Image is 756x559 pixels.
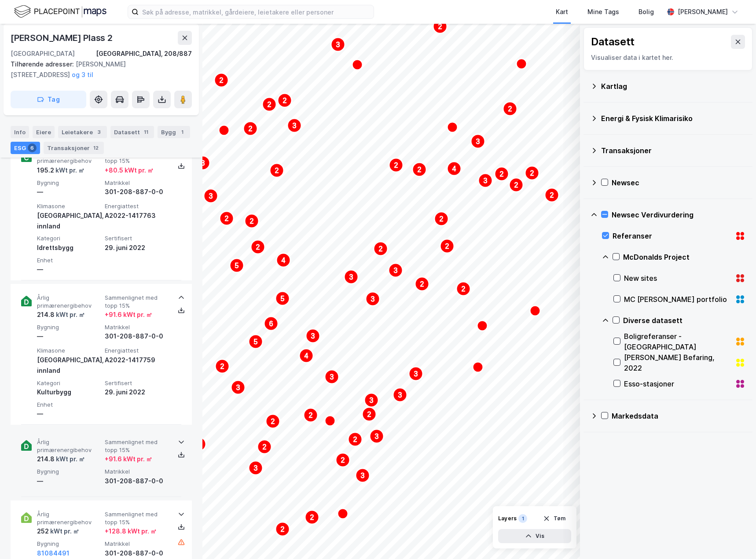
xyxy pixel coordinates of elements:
[254,464,258,472] text: 3
[256,243,260,251] text: 2
[409,367,423,381] div: Map marker
[11,142,40,154] div: ESG
[438,23,442,30] text: 2
[37,257,101,264] span: Enhet
[447,122,458,132] div: Map marker
[530,305,540,316] div: Map marker
[220,211,234,225] div: Map marker
[477,320,488,331] div: Map marker
[37,210,101,232] div: [GEOGRAPHIC_DATA], innland
[440,239,454,253] div: Map marker
[37,309,85,320] div: 214.8
[105,387,169,397] div: 29. juni 2022
[550,191,554,199] text: 2
[105,179,169,187] span: Matrikkel
[545,188,559,202] div: Map marker
[110,126,154,138] div: Datasett
[105,526,157,537] div: + 128.8 kWt pr. ㎡
[37,540,101,548] span: Bygning
[105,438,169,454] span: Sammenlignet med topp 15%
[14,4,106,19] img: logo.f888ab2527a4732fd821a326f86c7f29.svg
[105,476,169,486] div: 301-208-887-0-0
[341,456,345,464] text: 2
[37,165,84,176] div: 195.2
[105,165,154,176] div: + 80.5 kWt pr. ㎡
[275,167,279,174] text: 2
[11,59,185,80] div: [PERSON_NAME] [STREET_ADDRESS]
[495,167,509,181] div: Map marker
[257,440,272,454] div: Map marker
[498,515,517,522] div: Layers
[105,243,169,253] div: 29. juni 2022
[394,162,398,169] text: 2
[601,145,745,156] div: Transaksjoner
[310,514,314,521] text: 2
[623,252,745,262] div: McDonalds Project
[624,294,731,305] div: MC [PERSON_NAME] portfolio
[275,522,290,536] div: Map marker
[612,210,745,220] div: Newsec Verdivurdering
[440,215,444,223] text: 2
[105,294,169,309] span: Sammenlignet med topp 15%
[389,263,403,277] div: Map marker
[624,352,731,373] div: [PERSON_NAME] Befaring, 2022
[367,411,371,418] text: 2
[105,347,169,354] span: Energiattest
[11,48,75,59] div: [GEOGRAPHIC_DATA]
[263,443,267,451] text: 2
[37,202,101,210] span: Klimasone
[349,273,353,281] text: 3
[37,264,101,275] div: —
[514,181,518,189] text: 2
[471,134,485,148] div: Map marker
[105,379,169,387] span: Sertifisert
[371,295,375,303] text: 3
[311,332,315,340] text: 3
[92,143,100,152] div: 12
[299,349,313,363] div: Map marker
[362,407,376,421] div: Map marker
[612,411,745,421] div: Markedsdata
[220,77,224,84] text: 2
[54,165,84,176] div: kWt pr. ㎡
[420,280,424,288] text: 2
[49,526,79,537] div: kWt pr. ㎡
[473,362,483,372] div: Map marker
[270,163,284,177] div: Map marker
[518,514,527,523] div: 1
[105,235,169,242] span: Sertifisert
[281,526,285,533] text: 2
[336,41,340,48] text: 3
[37,187,101,197] div: —
[476,138,480,145] text: 3
[37,401,101,408] span: Enhet
[623,315,745,326] div: Diverse datasett
[158,126,190,138] div: Bygg
[254,338,258,346] text: 5
[325,370,339,384] div: Map marker
[452,165,456,173] text: 4
[249,335,263,349] div: Map marker
[364,393,378,407] div: Map marker
[678,7,728,17] div: [PERSON_NAME]
[37,294,101,309] span: Årlig primærenergibehov
[105,324,169,331] span: Matrikkel
[445,243,449,250] text: 2
[105,511,169,526] span: Sammenlignet med topp 15%
[624,379,731,389] div: Esso-stasjoner
[379,245,383,253] text: 2
[275,291,290,305] div: Map marker
[447,162,461,176] div: Map marker
[251,240,265,254] div: Map marker
[462,285,466,293] text: 2
[235,262,239,269] text: 5
[509,178,523,192] div: Map marker
[37,179,101,187] span: Bygning
[55,454,85,464] div: kWt pr. ㎡
[278,93,292,107] div: Map marker
[613,231,731,241] div: Referanser
[418,166,422,173] text: 2
[415,277,429,291] div: Map marker
[37,235,101,242] span: Kategori
[262,97,276,111] div: Map marker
